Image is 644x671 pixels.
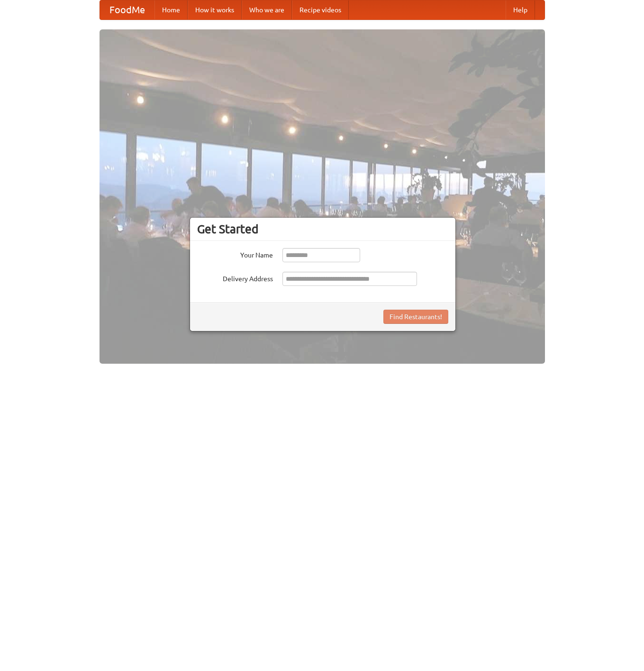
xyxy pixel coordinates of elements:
[383,310,448,324] button: Find Restaurants!
[197,272,273,284] label: Delivery Address
[188,0,242,19] a: How it works
[506,0,535,19] a: Help
[197,222,448,236] h3: Get Started
[197,248,273,260] label: Your Name
[154,0,188,19] a: Home
[242,0,292,19] a: Who we are
[100,0,154,19] a: FoodMe
[292,0,349,19] a: Recipe videos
